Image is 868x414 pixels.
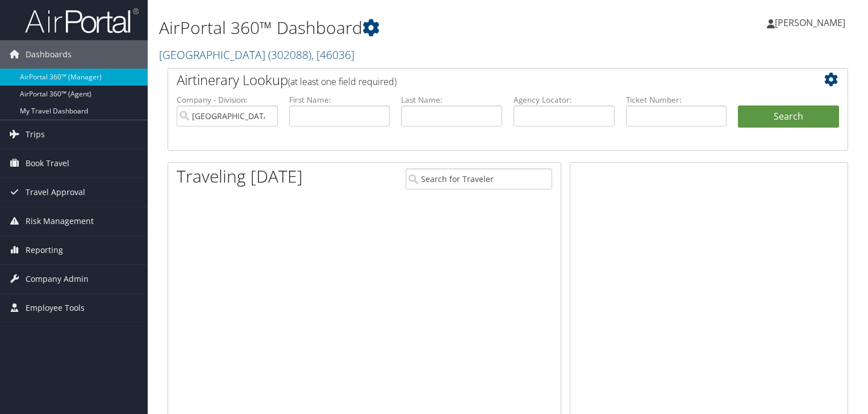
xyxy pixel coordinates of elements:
button: Search [738,105,839,128]
span: ( 302088 ) [268,47,311,62]
input: Search for Traveler [406,168,552,189]
span: Travel Approval [26,178,85,206]
span: Company Admin [26,265,89,293]
span: Dashboards [26,40,72,69]
img: airportal-logo.png [25,7,139,34]
label: Agency Locator: [514,94,615,105]
a: [PERSON_NAME] [767,6,857,40]
h1: AirPortal 360™ Dashboard [159,16,624,40]
a: [GEOGRAPHIC_DATA] [159,47,354,62]
label: First Name: [289,94,390,105]
h2: Airtinerary Lookup [177,70,782,90]
span: (at least one field required) [288,75,397,88]
label: Last Name: [401,94,502,105]
label: Ticket Number: [626,94,727,105]
span: Employee Tools [26,294,85,322]
h1: Traveling [DATE] [177,164,303,188]
span: , [ 46036 ] [311,47,354,62]
span: Risk Management [26,207,94,235]
label: Company - Division: [177,94,278,105]
span: Trips [26,120,45,149]
span: Book Travel [26,149,69,178]
span: [PERSON_NAME] [775,16,845,29]
span: Reporting [26,236,63,264]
